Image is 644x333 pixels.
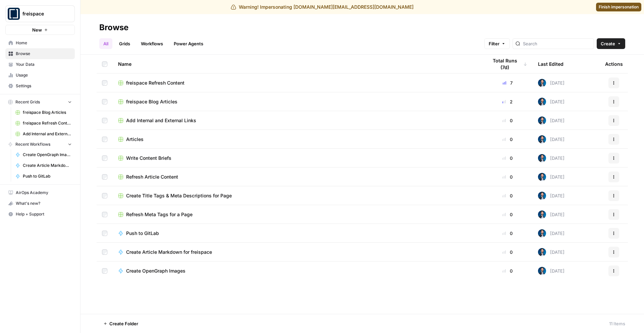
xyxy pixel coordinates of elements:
[16,211,72,217] span: Help + Support
[538,248,565,256] div: [DATE]
[488,174,527,180] div: 0
[16,83,72,89] span: Settings
[538,154,546,162] img: bm8bezsxagxzqix9ishihyqx3kr6
[538,79,565,87] div: [DATE]
[538,55,563,73] div: Last Edited
[538,192,565,200] div: [DATE]
[5,209,75,220] button: Help + Support
[605,55,623,73] div: Actions
[118,174,477,180] a: Refresh Article Content
[5,70,75,81] a: Usage
[6,198,74,208] div: What's new?
[16,61,72,67] span: Your Data
[538,79,546,87] img: bm8bezsxagxzqix9ishihyqx3kr6
[488,211,527,218] div: 0
[12,149,75,160] a: Create OpenGraph Images
[118,268,477,274] a: Create OpenGraph Images
[538,98,565,106] div: [DATE]
[118,155,477,161] a: Write Content Briefs
[118,192,477,199] a: Create Title Tags & Meta Descriptions for Page
[488,55,527,73] div: Total Runs (7d)
[12,171,75,182] a: Push to GitLab
[12,118,75,129] a: freispace Refresh Content
[538,229,546,237] img: bm8bezsxagxzqix9ishihyqx3kr6
[23,152,72,158] span: Create OpenGraph Images
[488,155,527,161] div: 0
[118,136,477,143] a: Articles
[596,3,641,11] a: Finish impersonation
[118,249,477,255] a: Create Article Markdown for freispace
[5,97,75,107] button: Recent Grids
[489,40,499,47] span: Filter
[609,320,625,327] div: 11 Items
[126,211,193,218] span: Refresh Meta Tags for a Page
[5,48,75,59] a: Browse
[5,139,75,149] button: Recent Workflows
[126,230,159,237] span: Push to GitLab
[12,129,75,139] a: Add Internal and External Links
[126,192,232,199] span: Create Title Tags & Meta Descriptions for Page
[99,318,142,329] button: Create Folder
[126,155,171,161] span: Write Content Briefs
[32,27,42,33] span: New
[23,120,72,126] span: freispace Refresh Content
[126,98,177,105] span: freispace Blog Articles
[99,22,128,33] div: Browse
[538,116,546,125] img: bm8bezsxagxzqix9ishihyqx3kr6
[488,192,527,199] div: 0
[15,141,50,147] span: Recent Workflows
[5,59,75,70] a: Your Data
[488,230,527,237] div: 0
[538,248,546,256] img: bm8bezsxagxzqix9ishihyqx3kr6
[488,268,527,274] div: 0
[538,173,565,181] div: [DATE]
[170,38,207,49] a: Power Agents
[538,154,565,162] div: [DATE]
[523,40,591,47] input: Search
[231,4,414,10] div: Warning! Impersonating [DOMAIN_NAME][EMAIL_ADDRESS][DOMAIN_NAME]
[484,38,510,49] button: Filter
[16,51,72,57] span: Browse
[538,135,565,143] div: [DATE]
[538,98,546,106] img: bm8bezsxagxzqix9ishihyqx3kr6
[137,38,167,49] a: Workflows
[538,267,565,275] div: [DATE]
[22,10,63,17] span: freispace
[5,187,75,198] a: AirOps Academy
[109,320,138,327] span: Create Folder
[118,98,477,105] a: freispace Blog Articles
[538,210,546,219] img: bm8bezsxagxzqix9ishihyqx3kr6
[16,40,72,46] span: Home
[126,174,178,180] span: Refresh Article Content
[126,136,144,143] span: Articles
[99,38,112,49] a: All
[23,162,72,169] span: Create Article Markdown for freispace
[538,192,546,200] img: bm8bezsxagxzqix9ishihyqx3kr6
[23,173,72,179] span: Push to GitLab
[118,117,477,124] a: Add Internal and External Links
[5,38,75,48] a: Home
[126,80,184,86] span: freispace Refresh Content
[118,80,477,86] a: freispace Refresh Content
[126,117,196,124] span: Add Internal and External Links
[538,173,546,181] img: bm8bezsxagxzqix9ishihyqx3kr6
[23,109,72,115] span: freispace Blog Articles
[12,107,75,118] a: freispace Blog Articles
[538,267,546,275] img: bm8bezsxagxzqix9ishihyqx3kr6
[488,98,527,105] div: 2
[118,230,477,237] a: Push to GitLab
[8,8,20,20] img: freispace Logo
[538,210,565,219] div: [DATE]
[601,40,615,47] span: Create
[488,136,527,143] div: 0
[5,81,75,91] a: Settings
[15,99,40,105] span: Recent Grids
[12,160,75,171] a: Create Article Markdown for freispace
[5,25,75,35] button: New
[118,211,477,218] a: Refresh Meta Tags for a Page
[599,4,639,10] span: Finish impersonation
[118,55,477,73] div: Name
[488,80,527,86] div: 7
[16,190,72,196] span: AirOps Academy
[488,249,527,255] div: 0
